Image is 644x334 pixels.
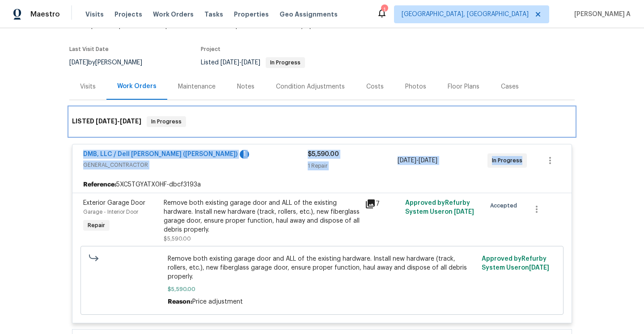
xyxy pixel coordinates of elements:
h6: LISTED [72,116,141,127]
span: Reason: [168,299,192,305]
div: Floor Plans [448,82,479,91]
span: $5,590.00 [168,285,477,294]
div: Notes [237,82,254,91]
div: Condition Adjustments [276,82,345,91]
div: 1 [240,150,249,159]
div: LISTED [DATE]-[DATE]In Progress [69,107,575,136]
div: Maintenance [178,82,216,91]
span: $5,590.00 [164,236,191,241]
span: Garage - Interior Door [83,209,138,215]
span: - [220,59,260,66]
span: Geo Assignments [280,10,338,19]
span: [DATE] [454,209,474,215]
span: Approved by Refurby System User on [482,256,549,271]
span: Listed [201,59,305,66]
span: - [96,118,141,124]
span: [DATE] [419,157,437,164]
span: [DATE] [398,157,416,164]
div: Visits [80,82,96,91]
div: 5XC5TGYATX0HF-dbcf3193a [72,177,572,193]
div: Photos [405,82,426,91]
span: [DATE] [69,59,88,66]
div: Cases [501,82,519,91]
span: Repair [84,221,109,230]
div: Costs [366,82,384,91]
span: - [398,156,437,165]
a: DMB, LLC / Dell [PERSON_NAME] ([PERSON_NAME]) [83,151,237,157]
div: Work Orders [117,82,157,91]
div: by [PERSON_NAME] [69,57,153,68]
span: [DATE] [220,59,239,66]
span: Work Orders [153,10,194,19]
span: Price adjustment [192,299,243,305]
span: [GEOGRAPHIC_DATA], [GEOGRAPHIC_DATA] [402,10,529,19]
span: $5,590.00 [308,151,339,157]
span: Remove both existing garage door and ALL of the existing hardware. Install new hardware (track, r... [168,254,477,281]
div: Remove both existing garage door and ALL of the existing hardware. Install new hardware (track, r... [164,199,360,234]
span: Last Visit Date [69,47,109,52]
div: 7 [365,199,400,209]
span: [DATE] [241,59,260,66]
span: Accepted [490,201,521,210]
span: Visits [85,10,104,19]
span: Exterior Garage Door [83,200,145,206]
span: In Progress [492,156,526,165]
span: Tasks [204,11,223,17]
span: In Progress [148,117,185,126]
span: Project [201,47,220,52]
span: GENERAL_CONTRACTOR [83,161,308,169]
span: Properties [234,10,269,19]
div: 1 [381,5,387,14]
div: 1 Repair [308,161,398,170]
span: Approved by Refurby System User on [405,200,474,215]
span: [DATE] [120,118,141,124]
b: Reference: [83,180,116,189]
span: [PERSON_NAME] A [571,10,631,19]
span: [DATE] [529,265,549,271]
span: In Progress [267,60,304,65]
span: Maestro [30,10,60,19]
span: Projects [114,10,142,19]
span: [DATE] [96,118,117,124]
